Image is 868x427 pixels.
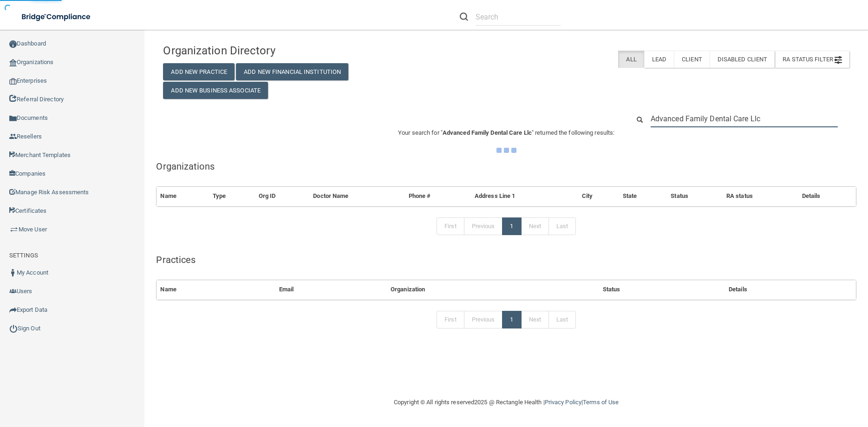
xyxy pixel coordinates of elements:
[443,129,532,136] span: Advanced Family Dental Care Llc
[464,311,503,328] a: Previous
[783,56,842,63] span: RA Status Filter
[163,82,268,99] button: Add New Business Associate
[667,187,723,206] th: Status
[9,59,17,66] img: organization-icon.f8decf85.png
[14,7,99,26] img: bridge_compliance_login_screen.278c3ca4.svg
[798,187,856,206] th: Details
[521,217,549,235] a: Next
[471,187,578,206] th: Address Line 1
[255,187,309,206] th: Org ID
[437,311,464,328] a: First
[156,127,856,138] p: Your search for " " returned the following results:
[548,311,576,328] a: Last
[545,399,581,406] a: Privacy Policy
[387,280,599,299] th: Organization
[9,78,17,85] img: enterprise.0d942306.png
[157,187,209,206] th: Name
[674,51,710,68] label: Client
[337,388,676,417] div: Copyright © All rights reserved 2025 @ Rectangle Health | |
[156,255,856,265] h5: Practices
[502,217,521,235] a: 1
[710,51,775,68] label: Disabled Client
[9,269,17,276] img: ic_user_dark.df1a06c3.png
[548,217,576,235] a: Last
[163,45,383,57] h4: Organization Directory
[156,161,856,171] h5: Organizations
[723,187,798,206] th: RA status
[9,115,17,122] img: icon-documents.8dae5593.png
[521,311,549,328] a: Next
[163,63,235,80] button: Add New Practice
[578,187,619,206] th: City
[835,56,842,64] img: icon-filter@2x.21656d0b.png
[599,280,725,299] th: Status
[9,225,19,234] img: briefcase.64adab9b.png
[618,51,644,68] label: All
[583,399,619,406] a: Terms of Use
[644,51,674,68] label: Lead
[209,187,255,206] th: Type
[9,133,17,140] img: ic_reseller.de258add.png
[619,187,667,206] th: State
[9,40,17,48] img: ic_dashboard_dark.d01f4a41.png
[236,63,348,80] button: Add New Financial Institution
[496,148,516,153] img: ajax-loader.4d491dd7.gif
[405,187,471,206] th: Phone #
[437,217,464,235] a: First
[275,280,387,299] th: Email
[476,8,561,26] input: Search
[460,13,468,21] img: ic-search.3b580494.png
[725,280,856,299] th: Details
[707,361,857,398] iframe: Drift Widget Chat Controller
[9,288,17,295] img: icon-users.e205127d.png
[651,110,838,127] input: Search
[309,187,405,206] th: Doctor Name
[502,311,521,328] a: 1
[157,280,275,299] th: Name
[464,217,503,235] a: Previous
[9,306,17,314] img: icon-export.b9366987.png
[9,250,38,261] label: SETTINGS
[9,324,18,333] img: ic_power_dark.7ecde6b1.png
